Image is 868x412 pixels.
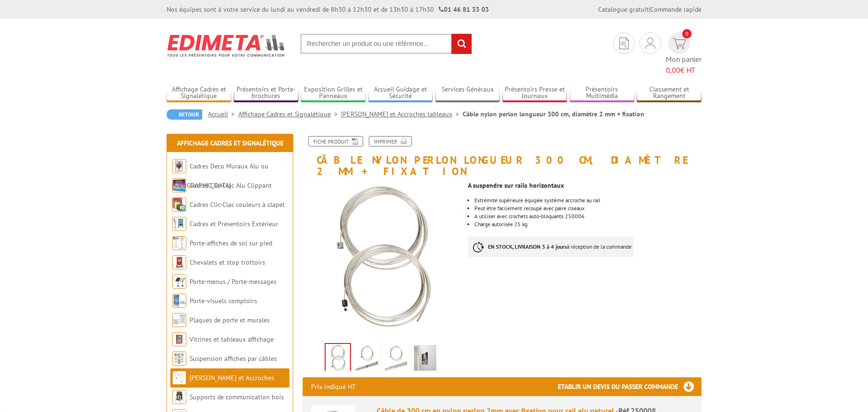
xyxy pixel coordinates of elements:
img: Porte-menus / Porte-messages [172,275,186,289]
img: Chevalets et stop trottoirs [172,255,186,269]
img: 250008_cable_nylon_perlon_fixation_rail_embout_noir_rail.jpg [356,345,378,374]
img: Porte-affiches de sol sur pied [172,236,186,250]
h3: Etablir un devis ou passer commande [558,377,701,396]
div: Nos équipes sont à votre service du lundi au vendredi de 8h30 à 12h30 et de 13h30 à 17h30 [167,5,489,14]
input: rechercher [451,34,472,54]
p: Extrémité supérieure équipée système accroche au rail [474,198,701,203]
img: devis rapide [645,38,655,49]
span: Mon panier [666,54,701,76]
img: Vitrines et tableaux affichage [172,332,186,346]
li: Charge autorisée 25 kg [474,221,701,227]
a: Cadres et Présentoirs Extérieur [190,220,278,228]
h1: Câble nylon perlon longueur 300 cm, diamètre 2 mm + fixation [296,136,708,177]
a: Affichage Cadres et Signalétique [238,110,341,118]
a: devis rapide 0 Mon panier 0,00€ HT [666,32,701,76]
a: Exposition Grilles et Panneaux [301,85,365,101]
img: 250007_cable_nylon_perlon_fixation_rail_embout_blanc_accroche.jpg [385,345,407,374]
a: Catalogue gratuit [598,5,649,14]
img: devis rapide [672,38,686,49]
img: devis rapide [619,38,629,49]
strong: EN STOCK, LIVRAISON 3 à 4 jours [488,243,567,250]
strong: 01 46 81 33 03 [439,5,489,14]
div: | [598,5,701,14]
a: Affichage Cadres et Signalétique [177,139,283,147]
p: Prix indiqué HT [311,377,356,396]
img: Cadres Deco Muraux Alu ou Bois [172,159,186,173]
a: Retour [167,109,202,120]
img: 250007_250008_cable_nylon_perlon_fixation_rail.jpg [326,344,350,373]
img: Plaques de porte et murales [172,313,186,327]
a: Cadres Deco Muraux Alu ou [GEOGRAPHIC_DATA] [172,162,268,190]
a: Présentoirs Presse et Journaux [503,85,567,101]
span: 0,00 [666,65,680,75]
a: Présentoirs et Porte-brochures [234,85,298,101]
a: Présentoirs Multimédia [570,85,634,101]
a: Accueil Guidage et Sécurité [368,85,433,101]
img: Cadres Clic-Clac couleurs à clapet [172,198,186,212]
img: Suspension affiches par câbles [172,351,186,366]
a: Cadres Clic-Clac Alu Clippant [190,181,272,190]
a: Cadres Clic-Clac couleurs à clapet [190,200,285,209]
span: 0 [682,29,692,38]
img: Cadres et Présentoirs Extérieur [172,217,186,231]
a: Vitrines et tableaux affichage [190,335,274,343]
a: Supports de communication bois [190,393,284,401]
a: Chevalets et stop trottoirs [190,258,265,267]
img: Edimeta [167,28,286,63]
a: Porte-affiches de sol sur pied [190,239,272,247]
span: € HT [666,65,701,76]
a: [PERSON_NAME] et Accroches tableaux [341,110,463,118]
img: Porte-visuels comptoirs [172,294,186,308]
a: Suspension affiches par câbles [190,354,277,363]
a: Affichage Cadres et Signalétique [167,85,231,101]
p: à réception de la commande [468,237,634,257]
a: Porte-menus / Porte-messages [190,277,276,286]
a: Services Généraux [435,85,500,101]
li: Câble nylon perlon longueur 300 cm, diamètre 2 mm + fixation [463,109,644,119]
a: Classement et Rangement [637,85,701,101]
a: Porte-visuels comptoirs [190,297,257,305]
input: Rechercher un produit ou une référence... [300,34,472,54]
p: A suspendre sur rails horizontaux [468,183,701,188]
a: Commande rapide [650,5,701,14]
a: Fiche produit [308,136,363,146]
a: Imprimer [369,136,412,146]
li: A utiliser avec crochets auto-bloquants 250006 [474,214,701,219]
img: Cimaises et Accroches tableaux [172,371,186,385]
a: Plaques de porte et murales [190,316,270,324]
p: Peut être facilement recoupé avec paire ciseaux [474,206,701,211]
a: [PERSON_NAME] et Accroches tableaux [172,374,274,401]
img: 250007_250008_cable_nylon_perlon_fixation_rail.jpg [303,182,461,340]
a: Accueil [208,110,238,118]
img: rail_cimaise_horizontal_fixation_installation_cadre_decoration_tableau_vernissage_exposition_affi... [414,345,436,374]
